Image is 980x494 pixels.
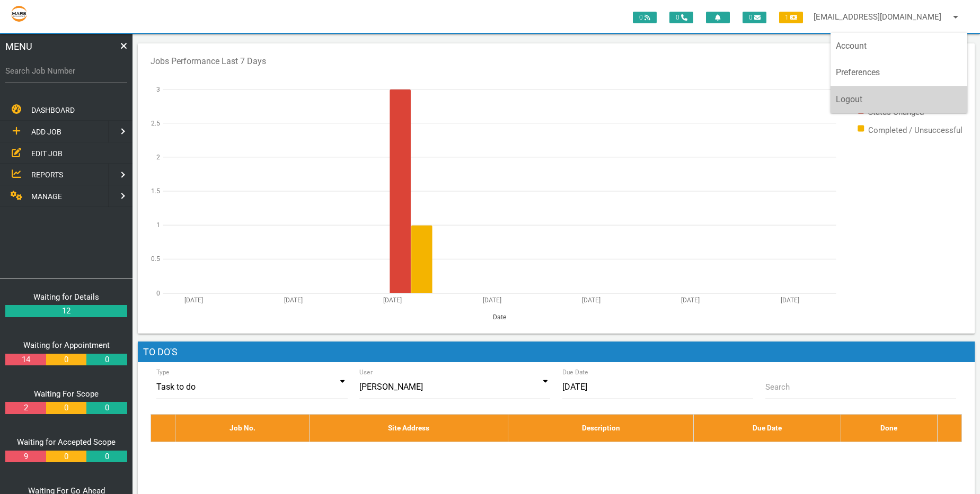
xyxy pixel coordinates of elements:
[841,415,937,442] th: Done
[5,305,127,317] a: 12
[46,354,86,366] a: 0
[156,221,160,229] text: 1
[779,12,803,23] span: 1
[175,415,310,442] th: Job No.
[31,192,62,201] span: MANAGE
[11,5,28,22] img: s3file
[151,119,160,127] text: 2.5
[562,367,588,377] label: Due Date
[781,296,799,303] text: [DATE]
[31,128,61,136] span: ADD JOB
[156,153,160,160] text: 2
[151,56,266,66] text: Jobs Performance Last 7 Days
[483,296,501,303] text: [DATE]
[156,367,170,377] label: Type
[383,296,402,303] text: [DATE]
[694,415,841,442] th: Due Date
[831,86,967,113] a: Logout
[284,296,303,303] text: [DATE]
[669,12,693,23] span: 0
[184,296,203,303] text: [DATE]
[493,313,506,320] text: Date
[5,354,46,366] a: 14
[765,381,790,393] label: Search
[46,402,86,414] a: 0
[156,289,160,297] text: 0
[831,33,967,59] a: Account
[310,415,508,442] th: Site Address
[831,59,967,86] a: Preferences
[151,255,160,263] text: 0.5
[5,65,127,77] label: Search Job Number
[359,367,373,377] label: User
[582,296,601,303] text: [DATE]
[5,402,46,414] a: 2
[33,292,99,302] a: Waiting for Details
[633,12,657,23] span: 0
[34,389,99,399] a: Waiting For Scope
[86,402,127,414] a: 0
[5,39,32,53] span: MENU
[31,106,75,114] span: DASHBOARD
[5,451,46,463] a: 9
[151,187,160,195] text: 1.5
[86,451,127,463] a: 0
[508,415,694,442] th: Description
[46,451,86,463] a: 0
[23,340,110,350] a: Waiting for Appointment
[31,149,63,157] span: EDIT JOB
[31,170,63,179] span: REPORTS
[868,125,963,134] text: Completed / Unsuccessful
[681,296,700,303] text: [DATE]
[156,85,160,93] text: 3
[138,342,975,363] h1: To Do's
[86,354,127,366] a: 0
[743,12,766,23] span: 0
[17,437,116,447] a: Waiting for Accepted Scope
